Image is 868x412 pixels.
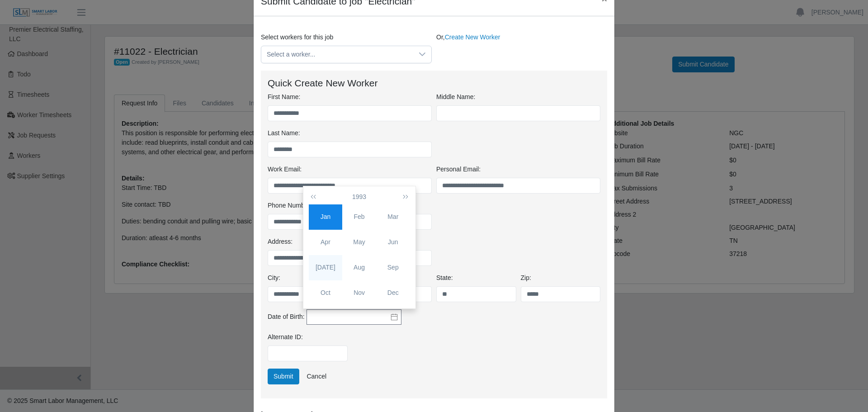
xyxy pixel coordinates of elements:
div: Apr [309,237,343,247]
label: State: [436,273,453,283]
div: Sep [376,263,410,272]
label: Last Name: [268,128,300,138]
label: City: [268,273,280,283]
h4: Quick Create New Worker [268,77,600,89]
div: Or, [434,33,609,63]
div: [DATE] [309,263,343,272]
label: Phone Number: [268,201,312,210]
div: Mar [376,212,410,222]
label: First Name: [268,92,300,102]
label: Personal Email: [436,165,481,174]
div: Nov [342,288,376,298]
a: Create New Worker [445,33,500,41]
div: Aug [342,263,376,272]
span: Select a worker... [261,46,413,63]
label: Alternate ID: [268,332,303,342]
button: Submit [268,369,299,384]
label: Zip: [521,273,531,283]
body: Rich Text Area. Press ALT-0 for help. [7,7,337,17]
a: Cancel [301,369,332,384]
label: Work Email: [268,165,302,174]
button: 1993 [350,189,368,204]
div: Dec [376,288,410,298]
div: Feb [342,212,376,222]
label: Address: [268,237,292,246]
div: Oct [309,288,343,298]
label: Date of Birth: [268,312,305,322]
label: Select workers for this job [261,33,333,42]
label: Middle Name: [436,92,475,102]
div: Jan [309,212,343,222]
div: Jun [376,237,410,247]
div: May [342,237,376,247]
